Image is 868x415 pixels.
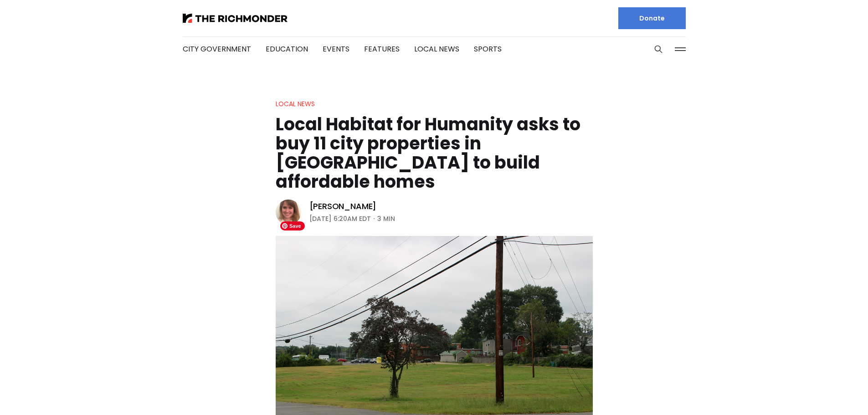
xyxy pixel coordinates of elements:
a: Donate [618,7,686,29]
a: [PERSON_NAME] [309,201,377,212]
img: Sarah Vogelsong [276,200,301,225]
span: Save [280,221,305,231]
img: The Richmonder [183,14,288,23]
button: Search this site [652,42,665,56]
h1: Local Habitat for Humanity asks to buy 11 city properties in [GEOGRAPHIC_DATA] to build affordabl... [276,115,593,191]
a: City Government [183,44,251,54]
a: Local News [414,44,459,54]
a: Local News [276,99,315,108]
a: Events [323,44,349,54]
span: 3 min [377,213,395,224]
time: [DATE] 6:20AM EDT [309,213,371,224]
a: Sports [474,44,502,54]
a: Features [364,44,400,54]
iframe: portal-trigger [791,370,868,415]
a: Education [266,44,308,54]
